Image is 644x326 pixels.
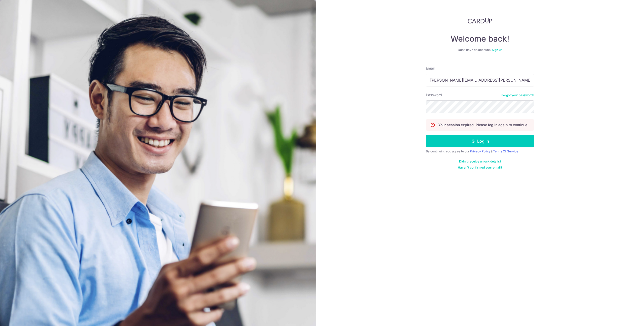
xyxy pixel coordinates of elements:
[426,34,534,44] h4: Welcome back!
[426,135,534,147] button: Log in
[458,166,502,170] a: Haven't confirmed your email?
[501,93,534,97] a: Forgot your password?
[470,149,491,153] a: Privacy Policy
[438,122,528,127] p: Your session expired. Please log in again to continue.
[426,149,534,153] div: By continuing you agree to our &
[493,149,518,153] a: Terms Of Service
[459,159,501,164] a: Didn't receive unlock details?
[426,66,434,71] label: Email
[426,48,534,52] div: Don’t have an account?
[426,92,442,97] label: Password
[492,48,502,52] a: Sign up
[468,18,492,24] img: CardUp Logo
[426,74,534,86] input: Enter your Email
